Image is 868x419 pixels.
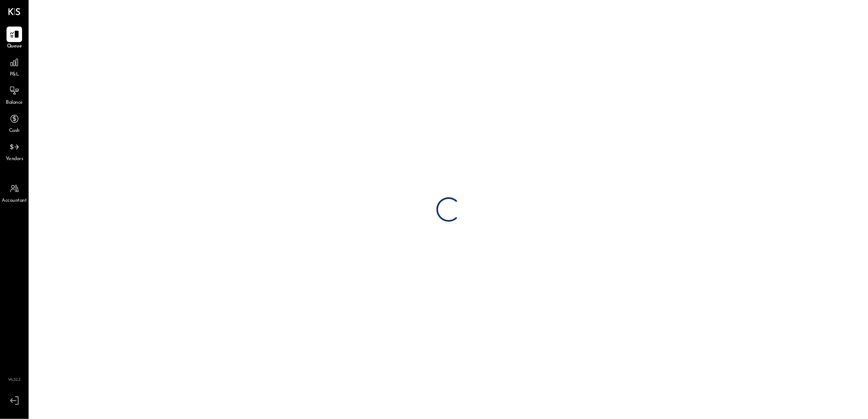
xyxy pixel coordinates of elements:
[6,156,23,163] span: Vendors
[0,55,28,78] a: P&L
[0,139,28,163] a: Vendors
[2,197,27,205] span: Accountant
[0,27,28,50] a: Queue
[7,43,22,50] span: Queue
[9,127,20,135] span: Cash
[0,83,28,107] a: Balance
[10,71,19,78] span: P&L
[6,99,23,107] span: Balance
[0,181,28,205] a: Accountant
[0,111,28,135] a: Cash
